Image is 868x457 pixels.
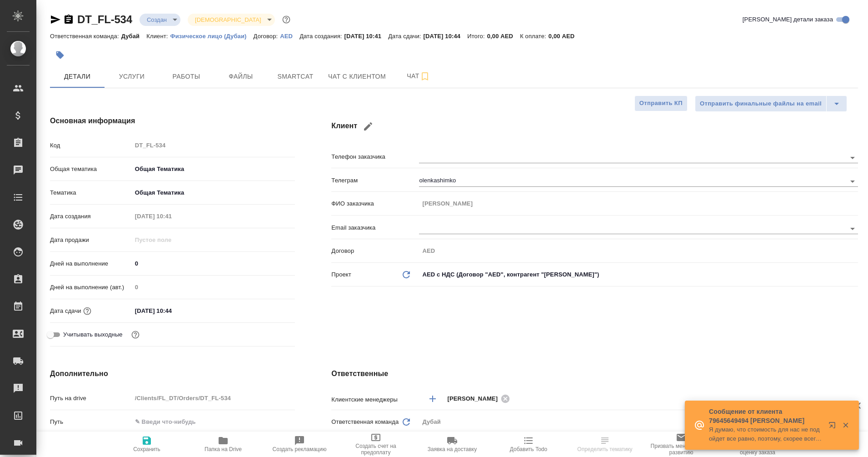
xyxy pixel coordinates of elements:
button: Если добавить услуги и заполнить их объемом, то дата рассчитается автоматически [81,305,93,317]
span: Сохранить [133,446,160,452]
input: Пустое поле [132,139,295,152]
div: [PERSON_NAME] [447,393,513,404]
div: split button [695,95,847,112]
p: Дата создания [50,212,132,221]
span: Услуги [110,71,154,82]
button: Создать счет на предоплату [338,432,414,457]
div: AED с НДС (Договор "AED", контрагент "[PERSON_NAME]") [419,267,858,282]
button: Создан [144,16,170,24]
button: Добавить менеджера [422,388,444,410]
input: Пустое поле [132,210,211,223]
p: Я думаю, что стоимость для нас не подойдет все равно, поэтому, скорее всего, в этот раз не получится [709,425,823,443]
input: ✎ Введи что-нибудь [132,415,295,428]
button: Открыть в новой вкладке [823,416,845,438]
button: Скопировать ссылку для ЯМессенджера [50,14,61,25]
p: Ответственная команда: [50,33,121,40]
a: AED [280,32,299,40]
span: [PERSON_NAME] детали заказа [743,15,833,24]
button: Open [846,151,859,164]
span: Чат [397,70,440,82]
h4: Ответственные [331,368,858,379]
div: Создан [140,14,180,26]
p: Итого: [467,33,487,40]
p: Сообщение от клиента 79645649494 [PERSON_NAME] [709,407,823,425]
span: Заявка на доставку [428,446,477,452]
button: Сохранить [109,432,185,457]
span: Работы [165,71,208,82]
span: Отправить КП [639,98,683,109]
input: ✎ Введи что-нибудь [132,257,295,270]
button: Open [846,222,859,235]
p: Email заказчика [331,223,419,232]
p: 0,00 AED [549,33,581,40]
span: Папка на Drive [205,446,242,452]
button: Доп статусы указывают на важность/срочность заказа [280,14,292,25]
p: Дубай [121,33,147,40]
p: Проект [331,270,351,279]
p: Телеграм [331,176,419,185]
p: Договор [331,246,419,256]
button: Выбери, если сб и вс нужно считать рабочими днями для выполнения заказа. [130,329,141,341]
span: Добавить Todo [510,446,547,452]
p: 0,00 AED [487,33,520,40]
button: Open [853,398,855,400]
p: Путь [50,417,132,427]
p: Договор: [254,33,280,40]
p: Ответственная команда [331,417,399,427]
button: [DEMOGRAPHIC_DATA] [192,16,264,24]
div: Создан [188,14,274,26]
h4: Клиент [331,116,858,137]
p: Дней на выполнение [50,259,132,268]
button: Добавить тэг [50,45,70,65]
p: Физическое лицо (Дубаи) [170,33,254,40]
button: Создать рекламацию [261,432,338,457]
p: К оплате: [520,33,549,40]
span: Smartcat [274,71,317,82]
div: Общая Тематика [132,161,295,177]
input: Пустое поле [419,244,858,257]
button: Определить тематику [567,432,643,457]
h4: Дополнительно [50,368,295,379]
span: Отправить финальные файлы на email [700,99,822,109]
button: Отправить финальные файлы на email [695,95,827,112]
span: Создать рекламацию [273,446,327,452]
button: Заявка на доставку [414,432,490,457]
span: Детали [55,71,99,82]
span: Учитывать выходные [63,330,123,339]
p: Дней на выполнение (авт.) [50,283,132,292]
p: Путь на drive [50,394,132,403]
button: Закрыть [836,421,855,429]
a: Физическое лицо (Дубаи) [170,32,254,40]
input: ✎ Введи что-нибудь [132,304,211,317]
p: [DATE] 10:44 [424,33,468,40]
a: DT_FL-534 [77,13,132,25]
div: Дубай [419,414,858,430]
p: Клиентские менеджеры [331,395,419,404]
p: AED [280,33,299,40]
button: Папка на Drive [185,432,261,457]
p: Дата создания: [299,33,344,40]
div: Общая Тематика [132,185,295,201]
p: Дата продажи [50,236,132,245]
span: Чат с клиентом [328,71,386,82]
button: Призвать менеджера по развитию [643,432,719,457]
p: ФИО заказчика [331,199,419,208]
span: Определить тематику [577,446,632,452]
input: Пустое поле [132,392,295,405]
h4: Основная информация [50,116,295,126]
button: Open [846,175,859,188]
span: Призвать менеджера по развитию [649,443,714,456]
p: Дата сдачи [50,306,81,316]
p: Тематика [50,188,132,197]
span: Создать счет на предоплату [343,443,409,456]
svg: Подписаться [419,71,430,82]
input: Пустое поле [132,281,295,294]
p: Общая тематика [50,165,132,174]
span: [PERSON_NAME] [447,394,503,403]
button: Добавить Todo [490,432,567,457]
input: Пустое поле [132,233,211,246]
input: Пустое поле [419,197,858,210]
p: [DATE] 10:41 [344,33,389,40]
button: Скопировать ссылку [63,14,74,25]
p: Дата сдачи: [388,33,423,40]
